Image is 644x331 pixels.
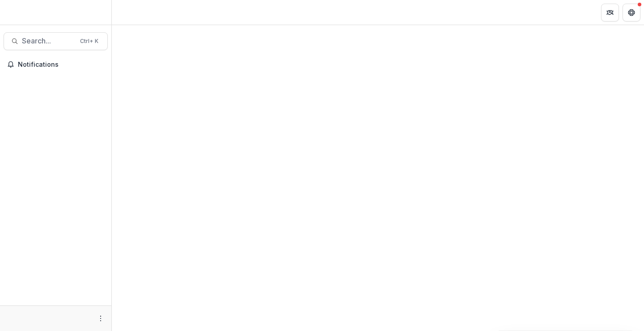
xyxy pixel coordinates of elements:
[18,61,104,69] span: Notifications
[115,6,153,19] nav: breadcrumb
[601,4,619,21] button: Partners
[4,32,108,50] button: Search...
[4,57,108,72] button: Notifications
[78,36,100,46] div: Ctrl + K
[95,313,106,324] button: More
[22,37,75,45] span: Search...
[623,4,640,21] button: Get Help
